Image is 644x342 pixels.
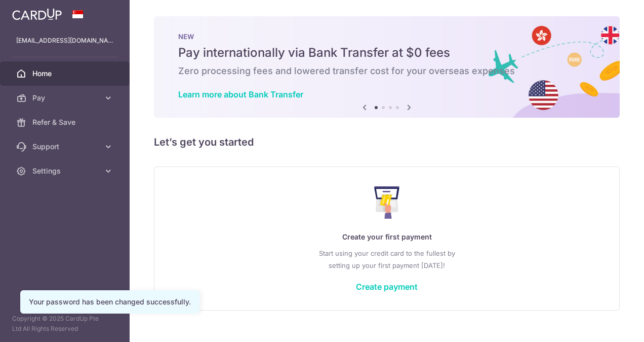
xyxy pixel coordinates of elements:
[178,89,303,99] a: Learn more about Bank Transfer
[175,231,599,243] p: Create your first payment
[32,93,99,103] span: Pay
[32,166,99,176] span: Settings
[32,142,99,152] span: Support
[178,65,595,77] h6: Zero processing fees and lowered transfer cost for your overseas expenses
[32,69,99,79] span: Home
[356,282,418,292] a: Create payment
[16,36,113,46] p: [EMAIL_ADDRESS][DOMAIN_NAME]
[374,186,400,219] img: Make Payment
[154,16,620,118] img: Bank transfer banner
[29,297,191,307] div: Your password has been changed successfully.
[154,134,620,150] h5: Let’s get you started
[175,247,599,271] p: Start using your credit card to the fullest by setting up your first payment [DATE]!
[12,8,62,20] img: CardUp
[32,117,99,127] span: Refer & Save
[178,32,595,41] p: NEW
[178,45,595,61] h5: Pay internationally via Bank Transfer at $0 fees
